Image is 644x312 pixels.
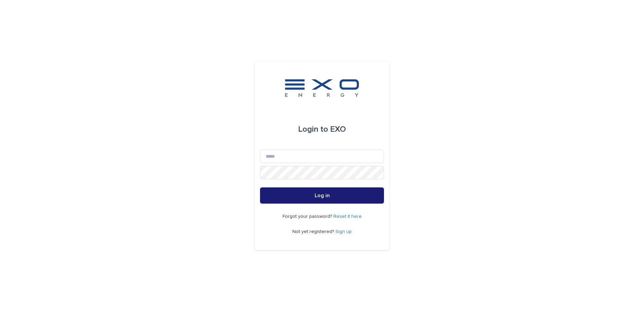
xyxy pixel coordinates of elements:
span: Not yet registered? [292,229,335,234]
span: Forgot your password? [283,214,333,219]
a: Sign up [335,229,352,234]
a: Reset it here [333,214,362,219]
img: FKS5r6ZBThi8E5hshIGi [284,78,360,98]
span: Log in [315,193,330,198]
button: Log in [260,187,384,204]
span: Login to [298,125,328,133]
div: EXO [298,120,346,139]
